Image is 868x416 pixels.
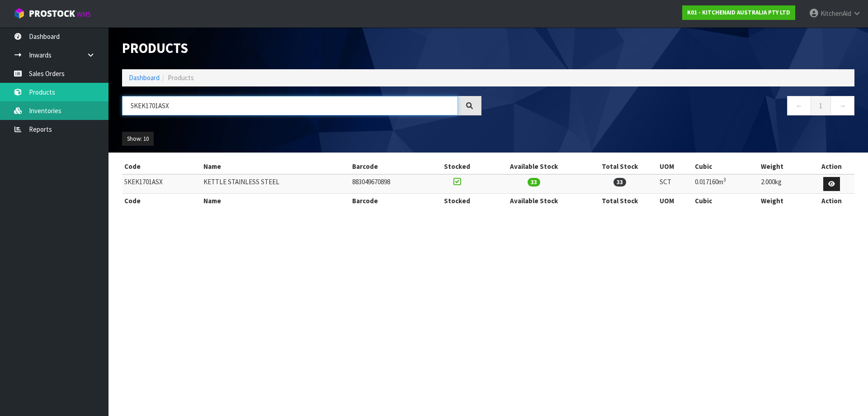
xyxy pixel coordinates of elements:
td: 0.017160m [693,174,759,194]
th: Name [201,159,350,174]
th: Action [808,159,854,174]
th: Barcode [350,159,429,174]
a: Dashboard [129,73,160,82]
h1: Products [122,41,481,56]
th: Cubic [693,159,759,174]
th: Name [201,194,350,208]
th: Weight [759,194,809,208]
th: Stocked [429,159,486,174]
th: UOM [657,159,693,174]
span: KitchenAid [821,9,851,18]
td: SCT [657,174,693,194]
th: Cubic [693,194,759,208]
span: Products [168,73,194,82]
span: 33 [528,178,540,186]
input: Search products [122,96,458,115]
th: Weight [759,159,809,174]
th: Available Stock [486,159,582,174]
img: cube-alt.png [14,8,25,19]
button: Show: 10 [122,132,154,146]
th: Total Stock [582,194,657,208]
sup: 3 [723,177,726,183]
th: Total Stock [582,159,657,174]
span: 33 [613,178,626,186]
small: WMS [77,10,91,19]
th: Stocked [429,194,486,208]
th: UOM [657,194,693,208]
th: Code [122,159,201,174]
a: 1 [811,96,831,115]
a: ← [787,96,811,115]
a: → [830,96,854,115]
span: ProStock [29,8,75,19]
th: Action [808,194,854,208]
td: 5KEK1701ASX [122,174,201,194]
th: Available Stock [486,194,582,208]
nav: Page navigation [495,96,854,118]
td: 883049670898 [350,174,429,194]
td: KETTLE STAINLESS STEEL [201,174,350,194]
th: Barcode [350,194,429,208]
strong: K01 - KITCHENAID AUSTRALIA PTY LTD [687,9,790,16]
th: Code [122,194,201,208]
td: 2.000kg [759,174,809,194]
